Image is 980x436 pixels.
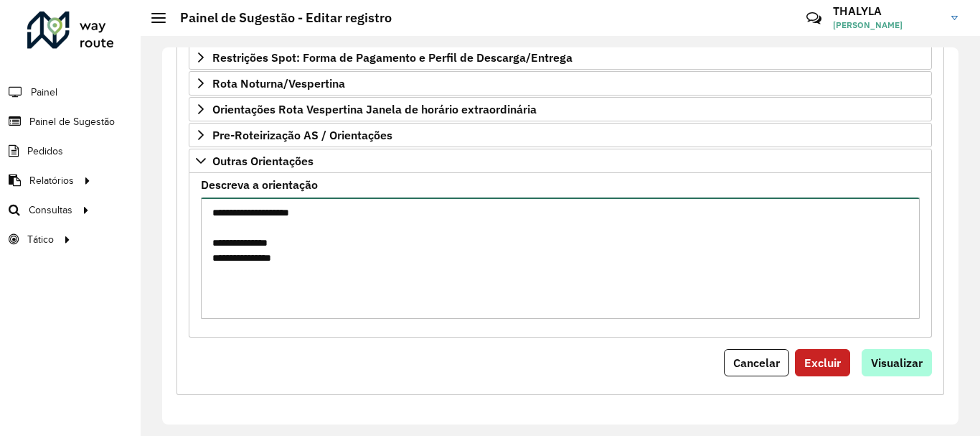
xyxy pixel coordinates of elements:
span: Excluir [804,356,841,370]
span: Orientações Rota Vespertina Janela de horário extraordinária [212,103,537,115]
span: Painel [31,85,57,100]
a: Contato Rápido [798,3,829,34]
h3: THALYLA [833,4,941,18]
a: Orientações Rota Vespertina Janela de horário extraordinária [189,97,932,121]
span: Rota Noturna/Vespertina [212,78,345,89]
span: Pre-Roteirização AS / Orientações [212,129,392,141]
a: Rota Noturna/Vespertina [189,71,932,96]
button: Cancelar [724,349,789,376]
span: Restrições Spot: Forma de Pagamento e Perfil de Descarga/Entrega [212,52,573,63]
span: Tático [27,232,54,247]
button: Excluir [795,349,850,376]
span: Relatórios [29,173,74,188]
div: Outras Orientações [189,173,932,338]
span: Cancelar [733,356,780,370]
span: Consultas [29,203,72,218]
a: Outras Orientações [189,149,932,173]
span: Pedidos [27,144,63,159]
button: Visualizar [862,349,932,376]
a: Restrições Spot: Forma de Pagamento e Perfil de Descarga/Entrega [189,45,932,70]
span: Painel de Sugestão [29,114,115,129]
a: Pre-Roteirização AS / Orientações [189,123,932,147]
h2: Painel de Sugestão - Editar registro [166,10,392,26]
span: Outras Orientações [212,155,314,167]
label: Descreva a orientação [201,176,318,193]
span: [PERSON_NAME] [833,19,941,32]
span: Visualizar [871,356,923,370]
